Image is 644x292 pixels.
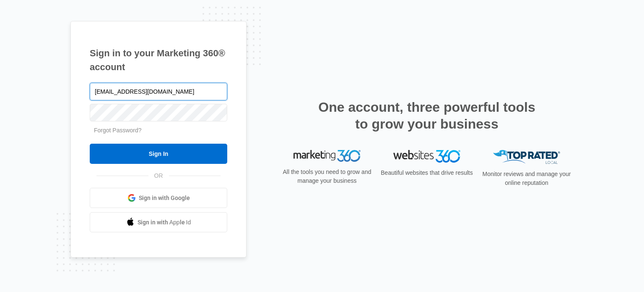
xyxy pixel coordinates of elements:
p: Beautiful websites that drive results [380,168,474,177]
a: Forgot Password? [94,127,142,134]
a: Sign in with Apple Id [90,212,227,232]
input: Email [90,83,227,100]
span: OR [148,171,169,180]
h1: Sign in to your Marketing 360® account [90,46,227,74]
p: Monitor reviews and manage your online reputation [480,170,574,187]
h2: One account, three powerful tools to grow your business [316,99,538,132]
span: Sign in with Google [139,194,190,203]
input: Sign In [90,144,227,164]
a: Sign in with Google [90,188,227,208]
img: Websites 360 [393,150,460,162]
img: Marketing 360 [293,150,361,162]
img: Top Rated Local [493,150,560,164]
p: All the tools you need to grow and manage your business [280,168,374,185]
span: Sign in with Apple Id [138,218,191,227]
